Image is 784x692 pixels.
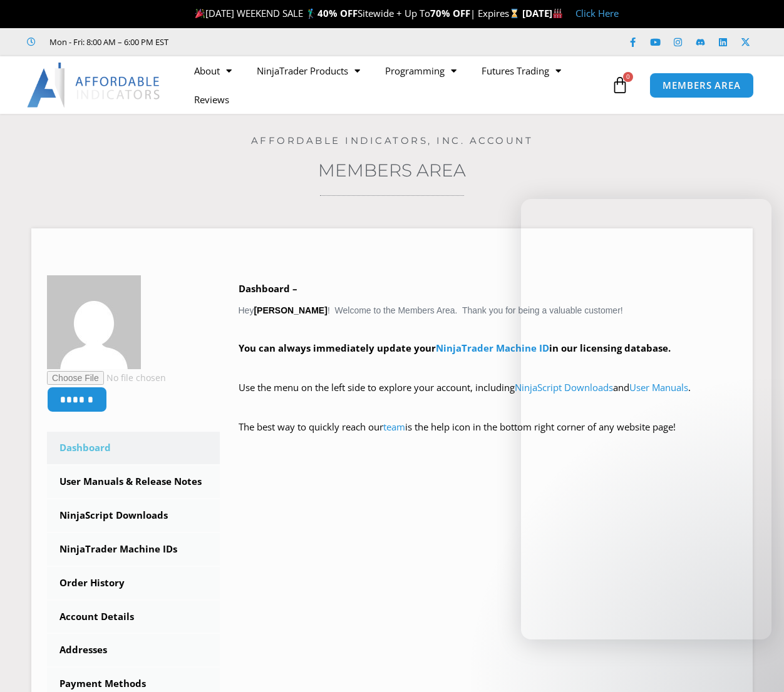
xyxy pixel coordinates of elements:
[318,160,466,181] a: Members Area
[46,34,168,49] span: Mon - Fri: 8:00 AM – 6:00 PM EST
[510,9,519,18] img: ⌛
[251,135,534,146] a: Affordable Indicators, Inc. Account
[27,63,162,108] img: LogoAI | Affordable Indicators – NinjaTrader
[623,72,633,82] span: 0
[47,432,220,464] a: Dashboard
[515,381,613,394] a: NinjaScript Downloads
[383,420,405,433] a: team
[182,56,608,114] nav: Menu
[239,419,738,454] p: The best way to quickly reach our is the help icon in the bottom right corner of any website page!
[663,81,741,90] span: MEMBERS AREA
[195,9,205,18] img: 🎉
[436,342,549,354] a: NinjaTrader Machine ID
[373,56,469,85] a: Programming
[522,7,563,19] strong: [DATE]
[239,282,297,295] b: Dashboard –
[469,56,574,85] a: Futures Trading
[430,7,470,19] strong: 70% OFF
[47,634,220,666] a: Addresses
[521,199,771,639] iframe: Intercom live chat
[47,533,220,566] a: NinjaTrader Machine IDs
[575,7,619,19] a: Click Here
[186,36,374,48] iframe: Customer reviews powered by Trustpilot
[47,275,141,369] img: bd5dfc947f4cb93083bd271c378a7831ed6ae9c0fdfedb9396b6b8bf6d7ba160
[239,342,671,354] strong: You can always immediately update your in our licensing database.
[592,67,647,103] a: 0
[192,7,522,19] span: [DATE] WEEKEND SALE 🏌️‍♂️ Sitewide + Up To | Expires
[741,649,771,679] iframe: Intercom live chat
[47,466,220,498] a: User Manuals & Release Notes
[47,499,220,532] a: NinjaScript Downloads
[182,56,244,85] a: About
[47,601,220,633] a: Account Details
[254,305,327,315] strong: [PERSON_NAME]
[239,280,738,454] div: Hey ! Welcome to the Members Area. Thank you for being a valuable customer!
[317,7,358,19] strong: 40% OFF
[47,567,220,599] a: Order History
[239,379,738,414] p: Use the menu on the left side to explore your account, including and .
[244,56,373,85] a: NinjaTrader Products
[649,73,754,98] a: MEMBERS AREA
[553,9,562,18] img: 🏭
[182,85,242,114] a: Reviews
